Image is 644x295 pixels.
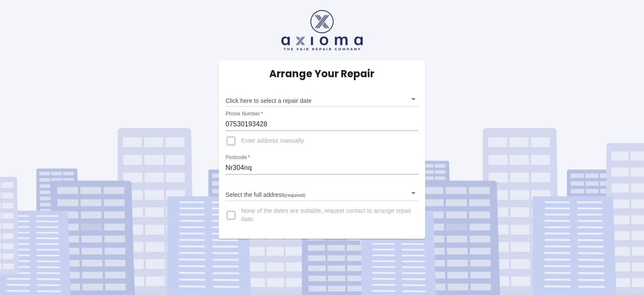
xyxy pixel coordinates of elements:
[241,207,412,224] span: None of the dates are suitable, request contact to arrange repair date.
[226,154,250,161] label: Postcode
[241,137,304,145] span: Enter address manually
[269,67,374,81] h5: Arrange Your Repair
[226,110,263,117] label: Phone Number
[281,10,363,50] img: axioma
